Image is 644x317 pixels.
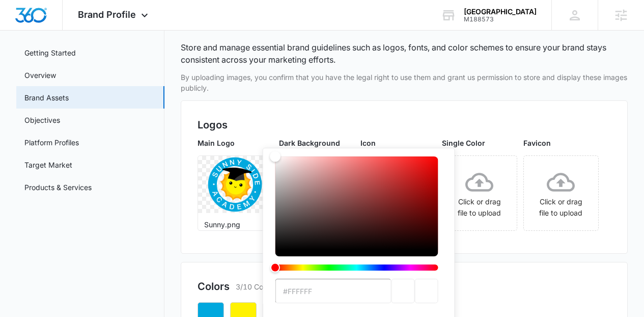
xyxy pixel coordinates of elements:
[198,138,273,148] p: Main Logo
[442,138,517,148] p: Single Color
[204,219,266,230] p: Sunny.png
[181,41,628,66] p: Store and manage essential brand guidelines such as logos, fonts, and color schemes to ensure you...
[24,70,56,81] a: Overview
[464,16,537,23] div: account id
[78,9,136,20] span: Brand Profile
[524,156,598,230] span: Click or drag file to upload
[275,265,438,271] div: Hue
[279,138,354,148] p: Dark Background
[24,137,79,148] a: Platform Profiles
[275,156,438,279] div: color-picker
[236,281,275,292] p: 3/10 Colors
[198,279,230,294] h2: Colors
[24,160,72,170] a: Target Market
[24,92,69,103] a: Brand Assets
[524,168,598,219] div: Click or drag file to upload
[198,117,611,133] h2: Logos
[415,279,438,303] div: current color selection
[523,138,599,148] p: Favicon
[207,156,263,213] img: User uploaded logo
[275,156,438,250] div: Color
[391,279,415,303] div: previous color
[24,47,76,58] a: Getting Started
[442,156,517,230] span: Click or drag file to upload
[181,72,628,93] p: By uploading images, you confirm that you have the legal right to use them and grant us permissio...
[275,279,391,303] input: color-picker-input
[24,182,92,193] a: Products & Services
[360,138,436,148] p: Icon
[442,168,517,219] div: Click or drag file to upload
[464,8,537,16] div: account name
[24,115,60,125] a: Objectives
